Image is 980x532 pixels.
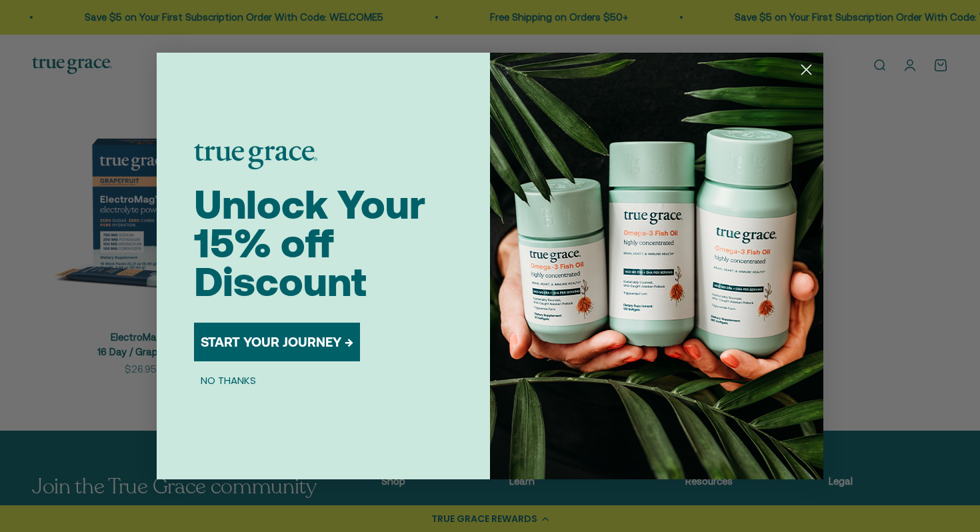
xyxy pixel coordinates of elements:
button: START YOUR JOURNEY → [194,323,360,361]
button: Close dialog [795,58,818,81]
button: NO THANKS [194,372,263,388]
img: 098727d5-50f8-4f9b-9554-844bb8da1403.jpeg [490,53,823,479]
img: logo placeholder [194,144,317,169]
span: Unlock Your 15% off Discount [194,181,425,305]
